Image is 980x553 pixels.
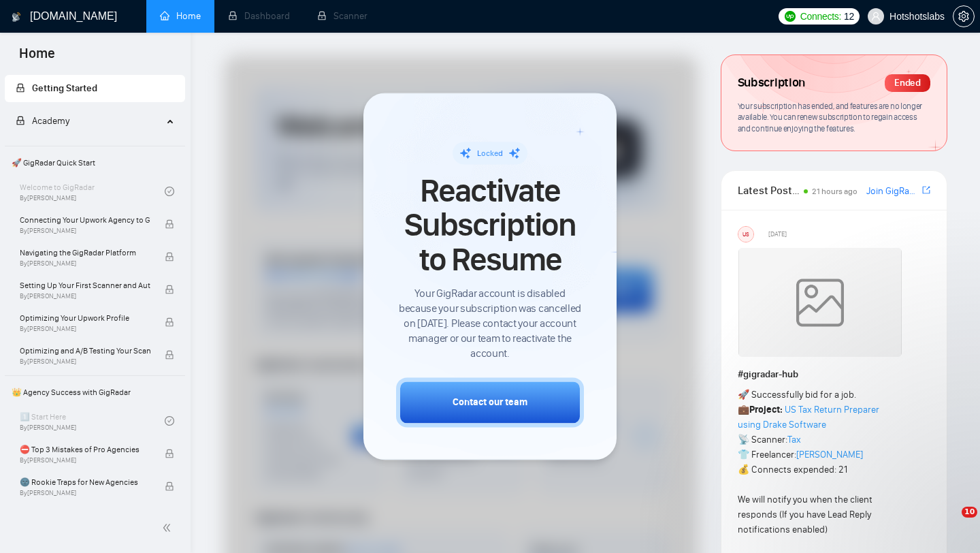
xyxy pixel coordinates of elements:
[20,259,150,268] span: By [PERSON_NAME]
[20,358,150,366] span: By [PERSON_NAME]
[738,404,879,430] a: US Tax Return Preparer using Drake Software
[5,75,185,102] li: Getting Started
[922,185,930,195] span: export
[162,521,176,535] span: double-left
[885,74,930,92] div: Ended
[20,489,150,497] span: By [PERSON_NAME]
[922,184,930,197] a: export
[165,187,174,196] span: check-circle
[785,11,796,22] img: upwork-logo.png
[953,5,975,27] button: setting
[20,279,150,292] span: Setting Up Your First Scanner and Auto-Bidder
[6,149,184,176] span: 🚀 GigRadar Quick Start
[165,317,174,327] span: lock
[32,115,69,127] span: Academy
[160,10,201,22] a: homeHome
[165,416,174,426] span: check-circle
[800,9,841,24] span: Connects:
[953,11,974,22] span: setting
[165,252,174,262] span: lock
[866,184,919,199] a: Join GigRadar Slack Community
[16,115,69,127] span: Academy
[20,292,150,300] span: By [PERSON_NAME]
[20,213,150,227] span: Connecting Your Upwork Agency to GigRadar
[768,228,787,240] span: [DATE]
[165,481,174,491] span: lock
[12,6,21,28] img: logo
[396,174,584,276] span: Reactivate Subscription to Resume
[396,378,584,428] button: Contact our team
[32,82,97,94] span: Getting Started
[16,116,25,125] span: lock
[738,227,753,242] div: US
[738,101,923,133] span: Your subscription has ended, and features are no longer available. You can renew subscription to ...
[953,11,975,22] a: setting
[738,248,902,357] img: weqQh+iSagEgQAAAABJRU5ErkJggg==
[871,12,881,21] span: user
[165,350,174,360] span: lock
[396,287,584,362] span: Your GigRadar account is disabled because your subscription was cancelled on [DATE]. Please conta...
[20,443,150,456] span: ⛔ Top 3 Mistakes of Pro Agencies
[812,187,857,196] span: 21 hours ago
[477,148,503,158] span: Locked
[165,219,174,229] span: lock
[6,379,184,406] span: 👑 Agency Success with GigRadar
[738,182,800,199] span: Latest Posts from the GigRadar Community
[16,83,25,93] span: lock
[738,72,805,95] span: Subscription
[165,285,174,294] span: lock
[20,344,150,358] span: Optimizing and A/B Testing Your Scanner for Better Results
[749,404,783,415] strong: Project:
[844,9,854,24] span: 12
[20,325,150,333] span: By [PERSON_NAME]
[453,396,527,410] div: Contact our team
[738,367,930,382] h1: # gigradar-hub
[20,246,150,259] span: Navigating the GigRadar Platform
[20,456,150,464] span: By [PERSON_NAME]
[962,507,977,518] span: 10
[20,311,150,325] span: Optimizing Your Upwork Profile
[934,507,966,539] iframe: Intercom live chat
[20,475,150,489] span: 🌚 Rookie Traps for New Agencies
[8,44,66,72] span: Home
[20,227,150,235] span: By [PERSON_NAME]
[165,449,174,458] span: lock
